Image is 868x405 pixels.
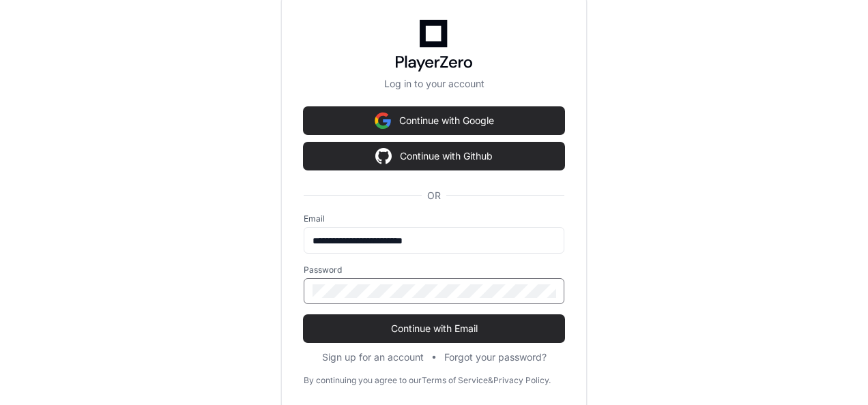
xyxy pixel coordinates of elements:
[488,375,493,386] div: &
[304,213,564,224] label: Email
[304,265,564,275] label: Password
[304,107,564,134] button: Continue with Google
[304,315,564,342] button: Continue with Email
[444,350,547,364] button: Forgot your password?
[422,189,446,202] span: OR
[322,350,424,364] button: Sign up for an account
[375,142,392,170] img: Sign in with google
[493,375,551,386] a: Privacy Policy.
[304,77,564,91] p: Log in to your account
[304,375,422,386] div: By continuing you agree to our
[375,107,391,134] img: Sign in with google
[304,142,564,170] button: Continue with Github
[422,375,488,386] a: Terms of Service
[304,322,564,335] span: Continue with Email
